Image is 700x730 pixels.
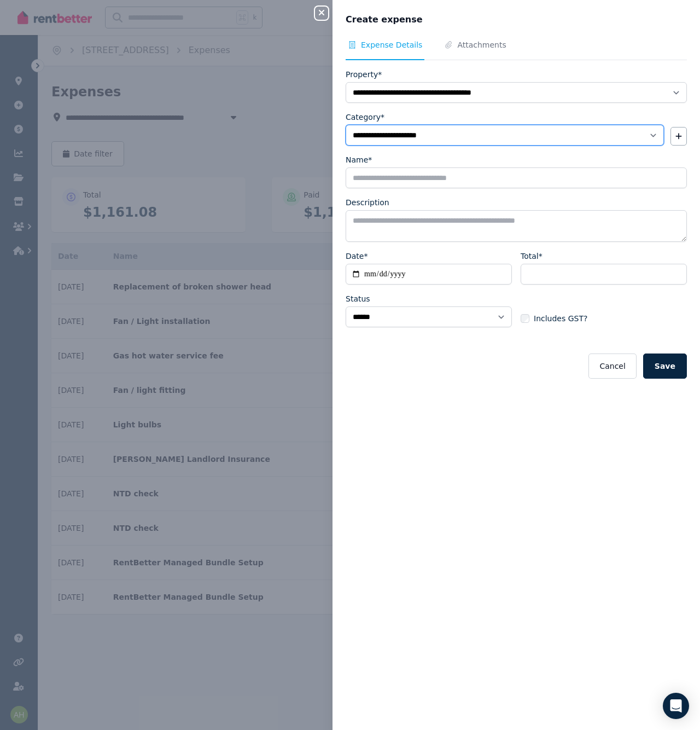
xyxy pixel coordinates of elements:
[346,39,687,60] nav: Tabs
[346,112,384,123] label: Category*
[521,251,542,262] label: Total*
[663,693,689,719] div: Open Intercom Messenger
[521,314,529,323] input: Includes GST?
[346,197,389,208] label: Description
[361,39,422,50] span: Expense Details
[643,354,687,379] button: Save
[457,39,506,50] span: Attachments
[534,313,587,324] span: Includes GST?
[346,13,423,26] span: Create expense
[346,69,382,80] label: Property*
[346,251,367,262] label: Date*
[346,154,372,165] label: Name*
[346,293,370,304] label: Status
[588,354,636,379] button: Cancel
